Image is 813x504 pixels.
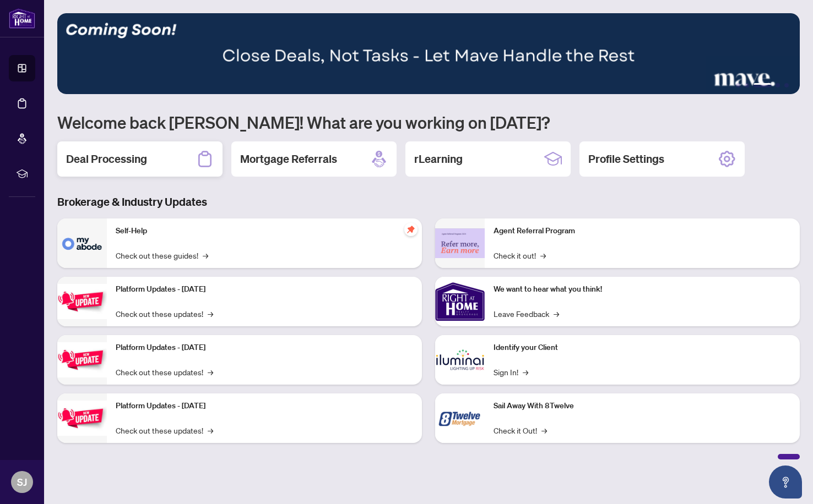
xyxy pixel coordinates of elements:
[57,401,107,435] img: Platform Updates - June 23, 2025
[494,424,547,436] a: Check it Out!→
[494,249,546,261] a: Check it out!→
[208,366,213,378] span: →
[494,400,791,412] p: Sail Away With 8Twelve
[494,366,528,378] a: Sign In!→
[57,218,107,268] img: Self-Help
[57,13,800,94] img: Slide 2
[435,393,485,443] img: Sail Away With 8Twelve
[769,465,802,498] button: Open asap
[588,151,664,167] h2: Profile Settings
[203,249,208,261] span: →
[116,283,413,295] p: Platform Updates - [DATE]
[57,284,107,319] img: Platform Updates - July 21, 2025
[736,83,740,87] button: 1
[57,342,107,377] img: Platform Updates - July 8, 2025
[494,342,791,354] p: Identify your Client
[208,424,213,436] span: →
[116,424,213,436] a: Check out these updates!→
[494,283,791,295] p: We want to hear what you think!
[17,474,27,490] span: SJ
[745,83,749,87] button: 2
[784,83,789,87] button: 5
[523,366,528,378] span: →
[116,366,213,378] a: Check out these updates!→
[116,249,208,261] a: Check out these guides!→
[540,249,546,261] span: →
[414,151,463,167] h2: rLearning
[554,308,559,320] span: →
[116,400,413,412] p: Platform Updates - [DATE]
[541,424,547,436] span: →
[66,151,147,167] h2: Deal Processing
[494,308,559,320] a: Leave Feedback→
[9,8,35,29] img: logo
[435,277,485,326] img: We want to hear what you think!
[57,112,800,133] h1: Welcome back [PERSON_NAME]! What are you working on [DATE]?
[754,83,771,87] button: 3
[435,228,485,259] img: Agent Referral Program
[116,308,213,320] a: Check out these updates!→
[57,194,800,210] h3: Brokerage & Industry Updates
[208,308,213,320] span: →
[240,151,337,167] h2: Mortgage Referrals
[494,225,791,237] p: Agent Referral Program
[435,335,485,385] img: Identify your Client
[776,83,780,87] button: 4
[116,225,413,237] p: Self-Help
[116,342,413,354] p: Platform Updates - [DATE]
[404,223,418,236] span: pushpin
